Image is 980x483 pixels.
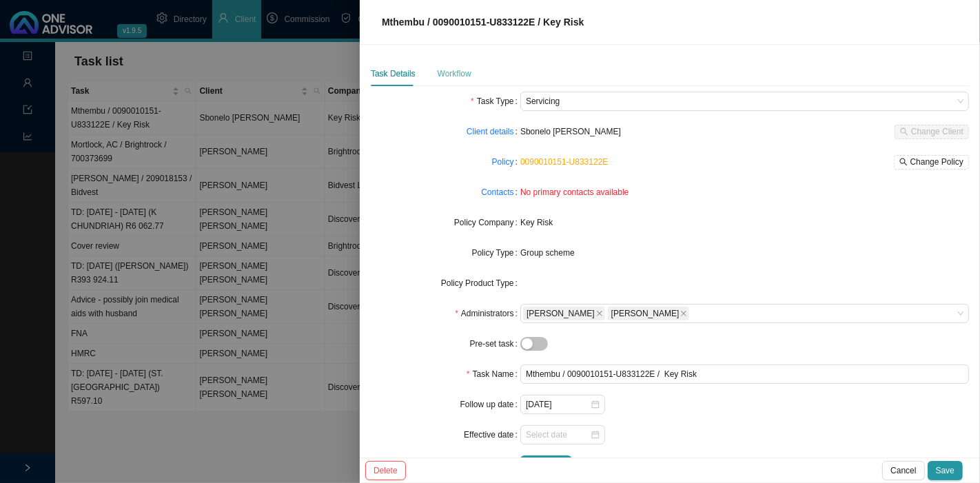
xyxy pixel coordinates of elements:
a: Client details [467,125,514,138]
span: Delete [374,464,398,477]
span: Save [936,464,955,477]
label: Effective date [464,425,520,444]
span: Key Risk [520,218,553,227]
label: Task Type [471,92,520,111]
span: Group scheme [520,248,575,258]
span: [PERSON_NAME] [527,307,595,320]
a: Policy [492,155,514,169]
button: Change Client [895,125,969,139]
span: Adrianna Carvalho [608,307,690,320]
a: Contacts [481,185,513,199]
span: Servicing [526,92,963,110]
label: Administrators [455,304,520,323]
button: Cancel [882,461,924,480]
label: Task Name [467,364,520,384]
label: Follow up date [460,395,520,414]
input: Select date [526,398,590,411]
input: Select date [526,428,590,442]
span: close [680,310,687,317]
button: Complete [520,455,572,475]
label: Pre-set task [470,334,520,353]
span: Change Policy [910,155,963,169]
button: Delete [365,461,406,480]
span: [PERSON_NAME] [611,307,680,320]
span: Mthembu / 0090010151-U833122E / Key Risk [382,17,584,28]
button: Change Policy [894,155,969,169]
div: Task Details [371,67,416,81]
div: Workflow [438,67,471,81]
span: search [899,158,908,166]
label: Policy Type [472,243,521,263]
span: No primary contacts available [520,187,629,197]
button: Save [928,461,963,480]
span: Cancel [890,464,916,477]
label: Complete task [461,455,520,475]
span: Sbonelo [PERSON_NAME] [520,127,621,136]
label: Policy Company [454,213,520,232]
span: Marc Bormann [523,307,605,320]
span: close [596,310,603,317]
a: 0090010151-U833122E [520,157,608,167]
label: Policy Product Type [441,274,520,293]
